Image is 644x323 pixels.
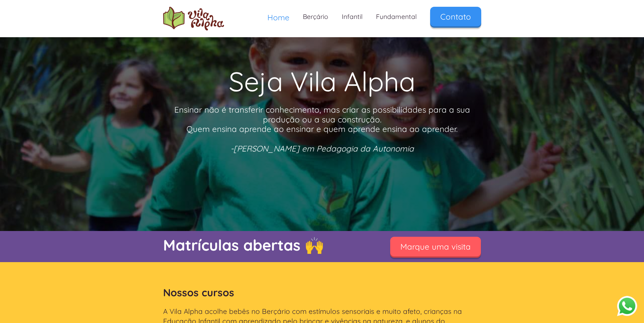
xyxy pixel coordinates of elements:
a: Fundamental [369,7,423,27]
a: Home [261,7,296,28]
a: Marque uma visita [390,237,481,256]
h1: Seja Vila Alpha [163,61,481,101]
a: Infantil [335,7,369,27]
a: Berçário [296,7,335,27]
a: Contato [430,7,481,26]
h2: Nossos cursos [163,282,481,303]
a: home [163,7,224,30]
p: Ensinar não é transferir conhecimento, mas criar as possibilidades para a sua produção ou a sua c... [163,105,481,154]
em: -[PERSON_NAME] em Pedagogia da Autonomia [230,143,414,154]
button: Abrir WhatsApp [617,296,637,316]
img: logo Escola Vila Alpha [163,7,224,30]
span: Home [267,13,289,22]
p: Matrículas abertas 🙌 [163,234,373,256]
